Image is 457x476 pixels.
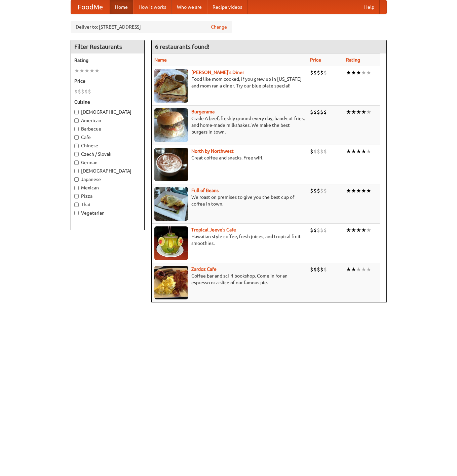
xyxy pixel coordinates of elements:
[74,152,79,156] input: Czech / Slovak
[323,187,327,194] li: $
[154,194,305,207] p: We roast on premises to give you the best cup of coffee in town.
[154,76,305,89] p: Food like mom cooked, if you grew up in [US_STATE] and mom ran a diner. Try our blue plate special!
[191,266,217,272] a: Zardoz Cafe
[191,109,215,114] a: Burgerama
[74,193,141,199] label: Pizza
[356,226,361,234] li: ★
[310,57,321,63] a: Price
[154,226,188,260] img: jeeves.jpg
[356,108,361,116] li: ★
[366,187,371,194] li: ★
[310,226,313,234] li: $
[361,108,366,116] li: ★
[74,151,141,157] label: Czech / Slovak
[74,184,141,191] label: Mexican
[74,67,79,74] li: ★
[313,266,317,273] li: $
[74,88,78,95] li: $
[154,272,305,286] p: Coffee bar and sci-fi bookshop. Come in for an espresso or a slice of our famous pie.
[154,266,188,299] img: zardoz.jpg
[310,266,313,273] li: $
[310,148,313,155] li: $
[74,135,79,140] input: Cafe
[366,148,371,155] li: ★
[74,134,141,141] label: Cafe
[361,266,366,273] li: ★
[346,266,351,273] li: ★
[81,88,84,95] li: $
[74,194,79,198] input: Pizza
[74,203,79,207] input: Thai
[317,69,320,76] li: $
[154,148,188,181] img: north.jpg
[71,40,144,53] h4: Filter Restaurants
[317,148,320,155] li: $
[346,108,351,116] li: ★
[191,227,236,232] a: Tropical Jeeve's Cafe
[351,187,356,194] li: ★
[346,69,351,76] li: ★
[74,57,141,64] h5: Rating
[74,144,79,148] input: Chinese
[320,148,323,155] li: $
[74,142,141,149] label: Chinese
[346,148,351,155] li: ★
[323,108,327,116] li: $
[74,160,79,165] input: German
[366,226,371,234] li: ★
[154,154,305,161] p: Great coffee and snacks. Free wifi.
[74,109,141,115] label: [DEMOGRAPHIC_DATA]
[313,148,317,155] li: $
[154,69,188,103] img: sallys.jpg
[317,187,320,194] li: $
[323,226,327,234] li: $
[84,67,89,74] li: ★
[71,0,110,14] a: FoodMe
[366,69,371,76] li: ★
[351,69,356,76] li: ★
[191,70,244,75] a: [PERSON_NAME]'s Diner
[351,226,356,234] li: ★
[94,67,100,74] li: ★
[323,69,327,76] li: $
[356,148,361,155] li: ★
[317,108,320,116] li: $
[351,108,356,116] li: ★
[155,43,210,50] ng-pluralize: 6 restaurants found!
[346,57,360,63] a: Rating
[317,266,320,273] li: $
[366,266,371,273] li: ★
[361,69,366,76] li: ★
[346,187,351,194] li: ★
[110,0,133,14] a: Home
[74,201,141,208] label: Thai
[323,266,327,273] li: $
[88,88,91,95] li: $
[356,266,361,273] li: ★
[74,99,141,105] h5: Cuisine
[74,211,79,215] input: Vegetarian
[154,57,167,63] a: Name
[79,67,84,74] li: ★
[154,115,305,135] p: Grade A beef, freshly ground every day, hand-cut fries, and home-made milkshakes. We make the bes...
[310,187,313,194] li: $
[74,118,79,123] input: American
[351,266,356,273] li: ★
[346,226,351,234] li: ★
[89,67,94,74] li: ★
[74,168,141,174] label: [DEMOGRAPHIC_DATA]
[74,210,141,216] label: Vegetarian
[361,148,366,155] li: ★
[74,125,141,132] label: Barbecue
[74,159,141,166] label: German
[320,187,323,194] li: $
[74,176,141,183] label: Japanese
[320,226,323,234] li: $
[310,69,313,76] li: $
[313,187,317,194] li: $
[351,148,356,155] li: ★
